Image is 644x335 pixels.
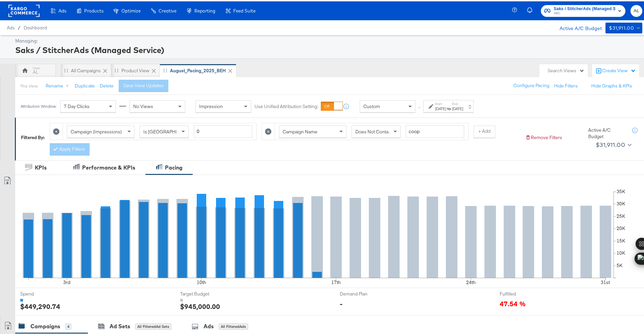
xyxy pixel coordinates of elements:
span: Target Budget [180,289,231,296]
div: Campaigns [30,321,60,329]
div: All Filtered Ad Sets [135,322,171,328]
text: 3rd [63,278,70,284]
span: Does Not Contain [355,127,392,133]
span: AL [633,6,640,14]
button: Saks / StitcherAds (Managed Service)HBC [541,4,625,16]
span: Campaign (Impressions) [71,127,122,133]
span: Impression [199,102,223,108]
div: Pacing [165,162,183,170]
span: Reporting [194,7,215,12]
label: Use Unified Attribution Setting: [255,102,318,108]
button: Rename [41,79,76,91]
text: 10th [197,278,206,284]
div: Search Views [548,66,585,73]
div: Ads [204,321,214,329]
div: Drag to reorder tab [64,67,68,71]
div: $945,000.00 [180,300,220,310]
div: Active A/C Budget [552,21,602,31]
text: 25K [617,212,625,218]
span: 7 Day Clicks [64,102,90,108]
div: Saks / StitcherAds (Managed Service) [15,43,641,54]
div: Performance & KPIs [82,162,135,170]
button: Configure Pacing [509,78,554,91]
span: Custom [363,102,380,108]
span: Is [GEOGRAPHIC_DATA] [143,127,195,133]
div: AL [33,68,38,74]
button: AL [630,4,642,16]
div: 4 [65,322,71,328]
div: All Campaigns [71,66,101,73]
div: $31,911.00 [596,138,625,149]
text: 31st [601,278,610,284]
span: / [15,24,24,29]
button: + Add [474,124,495,136]
input: Enter a number [194,124,252,136]
button: Hide Filters [554,81,578,88]
text: 24th [466,278,476,284]
div: Ad Sets [110,321,130,329]
div: Drag to reorder tab [115,67,118,71]
button: Delete [100,81,114,88]
div: Create View [602,66,636,73]
button: $31,911.00 [605,21,642,32]
div: [DATE] [435,105,446,110]
div: - [340,298,342,307]
span: Ads [7,24,15,29]
button: Remove Filters [525,133,562,139]
label: End: [452,100,463,105]
div: Drag to reorder tab [163,67,167,71]
span: No Views [133,102,153,108]
span: 47.54 % [500,298,526,307]
span: Fulfilled [500,289,550,296]
div: Filtered By: [21,133,45,139]
div: $31,911.00 [609,23,634,31]
div: $449,290.74 [20,300,60,310]
div: August_Pacing_2025_BEH [170,66,226,73]
button: $31,911.00 [593,138,633,149]
text: 5K [617,261,623,267]
input: Enter a search term [406,124,464,136]
span: Ads [58,7,66,12]
div: Active A/C Budget [588,126,625,138]
div: [DATE] [452,105,463,110]
span: ↑ [416,105,423,107]
span: Feed Suite [233,7,256,12]
div: Attribution Window: [20,103,57,107]
a: Dashboard [24,24,47,29]
span: HBC [554,9,615,15]
text: 17th [331,278,341,284]
text: 35K [617,187,625,193]
span: Demand Plan [340,289,390,296]
strong: to [446,105,452,110]
text: 15K [617,236,625,242]
text: 30K [617,199,625,205]
button: Duplicate [75,81,95,88]
text: 20K [617,224,625,230]
span: Saks / StitcherAds (Managed Service) [554,4,615,11]
div: This View: [20,82,38,87]
text: 10K [617,249,625,255]
div: Product View [121,66,149,73]
span: Products [84,7,103,12]
div: Managing: [15,36,641,43]
span: Creative [159,7,176,12]
span: Campaign Name [283,127,317,133]
button: Hide Graphs & KPIs [591,81,632,88]
div: KPIs [35,162,47,170]
span: Optimize [121,7,141,12]
label: Start: [435,100,446,105]
span: Spend [20,289,71,296]
div: All Filtered Ads [219,322,248,328]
